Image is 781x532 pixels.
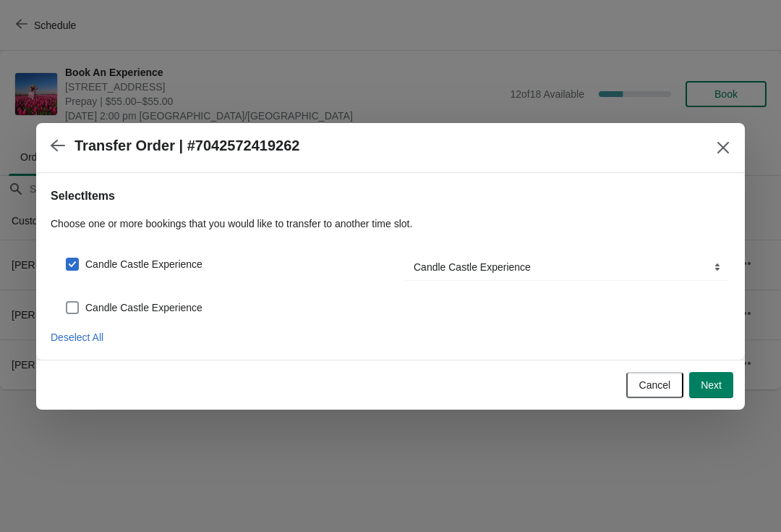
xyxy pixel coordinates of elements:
[74,138,299,154] h2: Transfer Order | #7042572419262
[85,300,202,315] span: Candle Castle Experience
[639,379,671,391] span: Cancel
[710,135,736,161] button: Close
[701,379,722,391] span: Next
[626,372,684,398] button: Cancel
[689,372,733,398] button: Next
[45,324,109,350] button: Deselect All
[85,257,202,271] span: Candle Castle Experience
[51,216,730,231] p: Choose one or more bookings that you would like to transfer to another time slot.
[51,332,103,343] span: Deselect All
[51,187,730,205] h2: Select Items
